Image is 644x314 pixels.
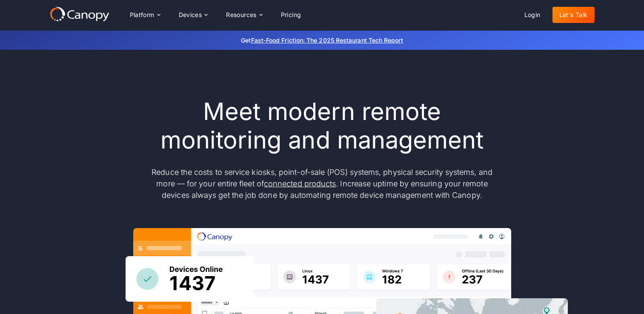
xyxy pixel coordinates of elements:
[219,6,269,23] div: Resources
[179,12,202,18] div: Devices
[126,256,253,302] img: Canopy sees how many devices are online
[226,12,257,18] div: Resources
[130,12,155,18] div: Platform
[274,7,308,23] a: Pricing
[552,7,595,23] a: Let's Talk
[143,97,501,154] h1: Meet modern remote monitoring and management
[264,179,336,188] a: connected products
[143,166,501,201] p: Reduce the costs to service kiosks, point-of-sale (POS) systems, physical security systems, and m...
[172,6,215,23] div: Devices
[114,36,531,45] p: Get
[251,37,403,44] a: Fast-Food Friction: The 2025 Restaurant Tech Report
[518,7,547,23] a: Login
[123,6,167,23] div: Platform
